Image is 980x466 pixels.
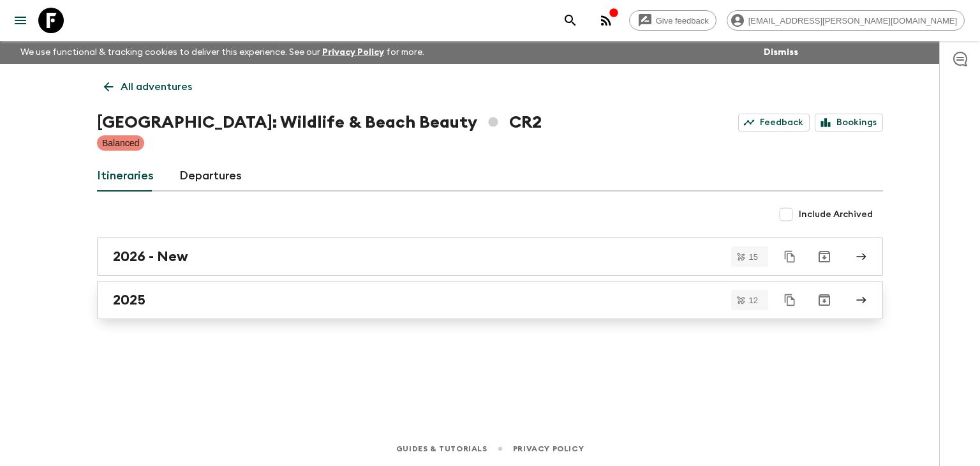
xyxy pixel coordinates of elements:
a: Privacy Policy [513,442,584,456]
a: Privacy Policy [322,48,384,57]
span: 15 [741,253,766,261]
button: Archive [812,287,837,313]
a: Departures [179,161,242,192]
button: search adventures [558,8,583,33]
p: Balanced [102,137,139,149]
button: Duplicate [778,289,801,312]
h2: 2025 [113,292,145,308]
a: All adventures [97,74,199,100]
button: Dismiss [761,43,801,61]
h1: [GEOGRAPHIC_DATA]: Wildlife & Beach Beauty CR2 [97,110,542,135]
span: 12 [741,296,766,304]
a: Guides & Tutorials [396,442,487,456]
span: Give feedback [649,16,716,26]
button: Archive [812,244,837,269]
span: [EMAIL_ADDRESS][PERSON_NAME][DOMAIN_NAME] [741,16,964,26]
a: Bookings [815,114,883,132]
h2: 2026 - New [113,248,188,265]
a: Give feedback [629,10,716,31]
a: Feedback [738,114,810,132]
button: menu [8,8,33,33]
a: 2025 [97,281,883,319]
div: [EMAIL_ADDRESS][PERSON_NAME][DOMAIN_NAME] [727,10,965,31]
p: We use functional & tracking cookies to deliver this experience. See our for more. [15,41,429,64]
p: All adventures [121,79,192,94]
a: Itineraries [97,161,154,192]
button: Duplicate [778,245,801,268]
a: 2026 - New [97,237,883,276]
span: Include Archived [799,208,873,221]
